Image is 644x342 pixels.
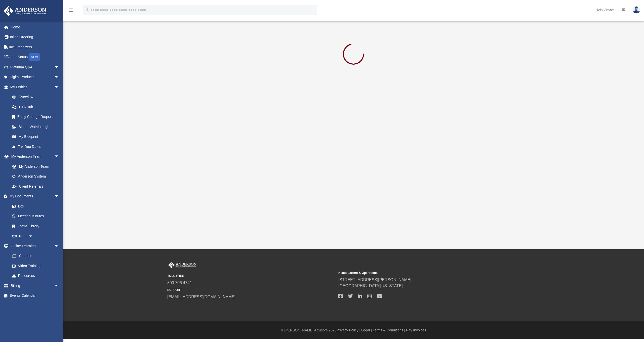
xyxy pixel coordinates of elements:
a: Video Training [7,261,62,271]
img: Anderson Advisors Platinum Portal [167,262,197,268]
a: menu [68,10,74,13]
a: Legal | [361,328,372,332]
a: Terms & Conditions | [373,328,405,332]
a: Order StatusNEW [4,52,67,62]
span: arrow_drop_down [54,62,64,72]
a: Billingarrow_drop_down [4,281,67,291]
a: Home [4,22,67,32]
a: Platinum Q&Aarrow_drop_down [4,62,67,72]
a: [EMAIL_ADDRESS][DOMAIN_NAME] [167,295,235,299]
a: My Anderson Teamarrow_drop_down [4,152,64,162]
div: © [PERSON_NAME] Advisors 2025 [63,328,644,333]
a: [STREET_ADDRESS][PERSON_NAME] [338,278,411,282]
a: Online Learningarrow_drop_down [4,241,64,251]
a: Events Calendar [4,291,67,301]
a: Pay Invoices [406,328,426,332]
a: My Anderson Team [7,161,62,172]
a: CTA Hub [7,102,67,112]
img: Anderson Advisors Platinum Portal [2,6,48,16]
a: Overview [7,92,67,102]
a: Tax Organizers [4,42,67,52]
a: Notarize [7,231,64,241]
span: arrow_drop_down [54,82,64,92]
a: Courses [7,251,64,261]
a: Privacy Policy | [337,328,360,332]
a: Box [7,201,62,211]
div: NEW [29,53,40,61]
a: Digital Productsarrow_drop_down [4,72,67,82]
a: Entity Change Request [7,112,67,122]
a: My Blueprint [7,132,64,142]
a: Binder Walkthrough [7,122,67,132]
span: arrow_drop_down [54,152,64,162]
a: Forms Library [7,221,62,231]
a: Client Referrals [7,181,64,191]
a: Anderson System [7,172,64,182]
small: Headquarters & Operations [338,271,506,275]
small: SUPPORT [167,288,335,292]
a: Tax Due Dates [7,142,67,152]
small: TOLL FREE [167,274,335,278]
img: User Pic [633,6,640,14]
a: 800.706.4741 [167,281,192,285]
a: Meeting Minutes [7,211,64,221]
a: My Entitiesarrow_drop_down [4,82,67,92]
i: search [84,7,90,12]
span: arrow_drop_down [54,281,64,291]
a: Online Ordering [4,32,67,42]
a: My Documentsarrow_drop_down [4,191,64,201]
span: arrow_drop_down [54,241,64,251]
a: Resources [7,271,64,281]
span: arrow_drop_down [54,191,64,202]
a: [GEOGRAPHIC_DATA][US_STATE] [338,284,403,288]
span: arrow_drop_down [54,72,64,82]
i: menu [68,7,74,13]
